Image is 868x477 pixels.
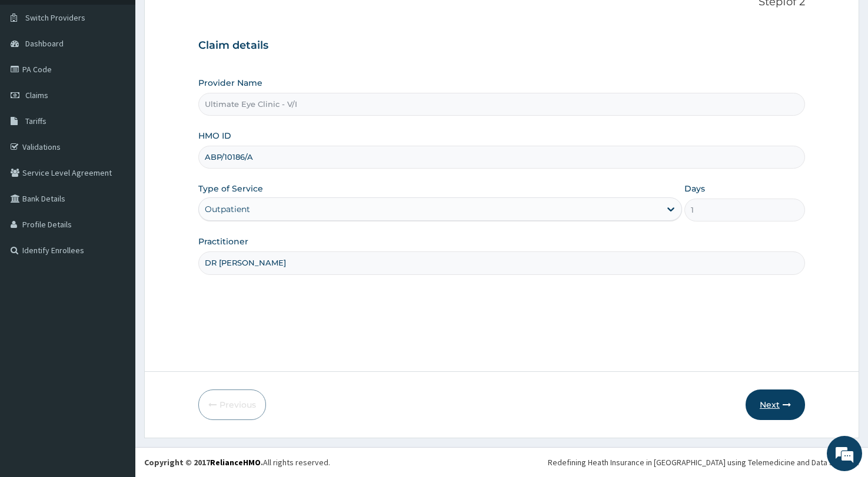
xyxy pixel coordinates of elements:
label: Days [684,183,705,194]
img: d_794563401_company_1708531726252_794563401 [22,59,48,88]
label: HMO ID [198,130,231,142]
input: Enter HMO ID [198,146,805,169]
h3: Claim details [198,39,805,52]
div: Outpatient [205,203,250,215]
span: We're online! [68,148,162,267]
textarea: Type your message and hit 'Enter' [6,321,224,362]
span: Tariffs [25,116,46,126]
button: Next [746,389,805,420]
span: Dashboard [25,38,64,49]
div: Minimize live chat window [193,6,221,34]
button: Previous [198,389,266,420]
div: Redefining Heath Insurance in [GEOGRAPHIC_DATA] using Telemedicine and Data Science! [548,456,859,468]
footer: All rights reserved. [135,447,868,477]
div: Chat with us now [61,66,198,81]
a: RelianceHMO [210,457,261,468]
input: Enter Name [198,251,805,274]
label: Practitioner [198,236,248,247]
strong: Copyright © 2017 . [144,457,263,468]
label: Type of Service [198,183,263,194]
label: Provider Name [198,77,262,89]
span: Switch Providers [25,12,85,23]
span: Claims [25,90,48,100]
